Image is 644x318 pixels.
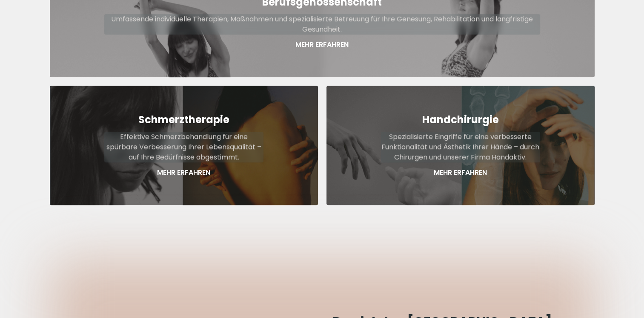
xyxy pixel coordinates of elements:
[381,132,540,162] p: Spezialisierte Eingriffe für eine verbesserte Funktionalität und Ästhetik Ihrer Hände – durch Chi...
[326,86,595,205] a: HandchirurgieSpezialisierte Eingriffe für eine verbesserte Funktionalität und Ästhetik Ihrer Händ...
[138,113,229,127] strong: Schmerztherapie
[104,168,263,178] p: Mehr Erfahren
[50,86,318,205] a: SchmerztherapieEffektive Schmerzbehandlung für eine spürbare Verbesserung Ihrer Lebensqualität – ...
[104,132,263,162] p: Effektive Schmerzbehandlung für eine spürbare Verbesserung Ihrer Lebensqualität – auf Ihre Bedürf...
[422,113,499,127] strong: Handchirurgie
[104,14,540,35] p: Umfassende individuelle Therapien, Maßnahmen und spezialisierte Betreuung für Ihre Genesung, Reha...
[104,40,540,50] p: Mehr Erfahren
[381,168,540,178] p: Mehr Erfahren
